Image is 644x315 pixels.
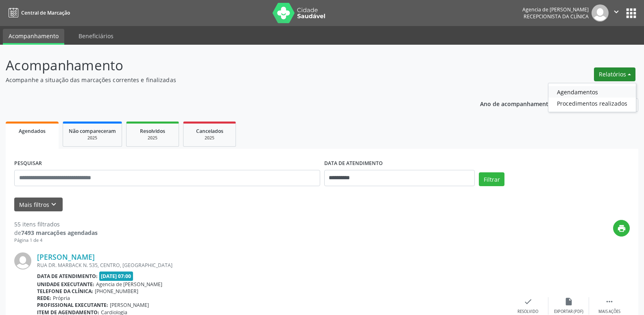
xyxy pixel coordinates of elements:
div: RUA DR. MARBACK N. 535, CENTRO, [GEOGRAPHIC_DATA] [37,262,508,269]
i: print [617,224,626,233]
span: Não compareceram [69,128,116,135]
span: [DATE] 07:00 [99,272,133,281]
button: print [613,220,630,237]
i: keyboard_arrow_down [49,200,58,209]
img: img [14,252,31,269]
button:  [609,4,624,22]
a: [PERSON_NAME] [37,252,95,261]
button: Filtrar [479,172,504,186]
i: check [524,297,533,306]
div: Página 1 de 4 [14,237,98,244]
label: DATA DE ATENDIMENTO [324,157,383,170]
div: de [14,228,98,237]
a: Agendamentos [548,86,636,98]
div: Agencia de [PERSON_NAME] [522,6,589,13]
a: Acompanhamento [3,29,64,45]
div: 55 itens filtrados [14,220,98,228]
div: Resolvido [517,309,538,315]
div: 2025 [69,135,116,141]
a: Central de Marcação [6,6,70,20]
label: PESQUISAR [14,157,42,170]
a: Beneficiários [73,29,119,43]
b: Profissional executante: [37,302,108,308]
span: Agencia de [PERSON_NAME] [96,281,162,288]
p: Ano de acompanhamento [480,98,552,109]
div: 2025 [132,135,173,141]
button: Relatórios [594,67,635,81]
i:  [612,7,621,16]
div: Exportar (PDF) [554,309,583,315]
p: Acompanhe a situação das marcações correntes e finalizadas [6,76,449,84]
b: Data de atendimento: [37,273,98,280]
span: Resolvidos [140,128,165,135]
span: [PERSON_NAME] [110,302,149,308]
ul: Relatórios [548,83,636,112]
b: Unidade executante: [37,281,94,288]
img: img [592,4,609,22]
button: Mais filtroskeyboard_arrow_down [14,198,63,212]
span: Recepcionista da clínica [524,13,589,20]
span: Cancelados [196,128,223,135]
p: Acompanhamento [6,55,449,76]
i: insert_drive_file [564,297,573,306]
span: Própria [53,295,70,302]
i:  [605,297,614,306]
div: 2025 [189,135,230,141]
strong: 7493 marcações agendadas [21,229,98,237]
div: Mais ações [598,309,620,315]
span: Central de Marcação [21,9,70,16]
b: Rede: [37,295,51,302]
span: Agendados [19,128,46,135]
span: [PHONE_NUMBER] [95,288,138,295]
a: Procedimentos realizados [548,98,636,109]
b: Telefone da clínica: [37,288,93,295]
button: apps [624,6,638,20]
